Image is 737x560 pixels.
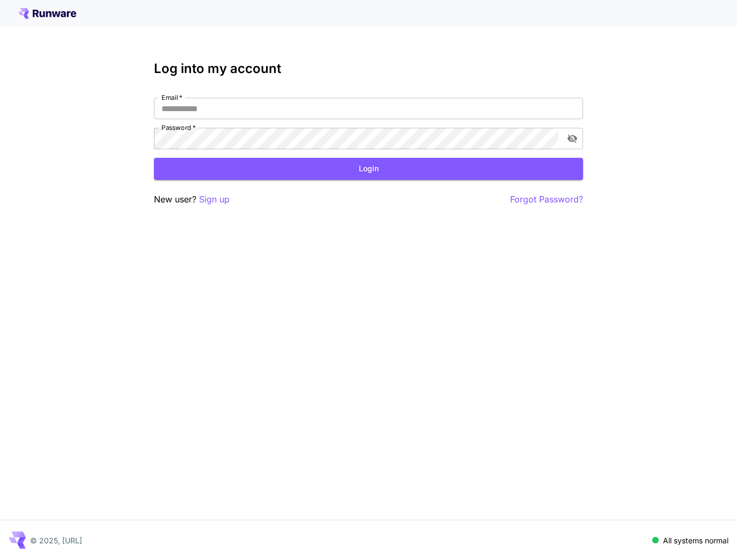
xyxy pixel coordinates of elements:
[154,158,583,180] button: Login
[563,129,582,148] button: toggle password visibility
[199,193,230,206] button: Sign up
[30,535,82,546] p: © 2025, [URL]
[161,93,182,102] label: Email
[663,535,728,546] p: All systems normal
[154,193,230,206] p: New user?
[161,123,196,132] label: Password
[154,61,583,76] h3: Log into my account
[510,193,583,206] button: Forgot Password?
